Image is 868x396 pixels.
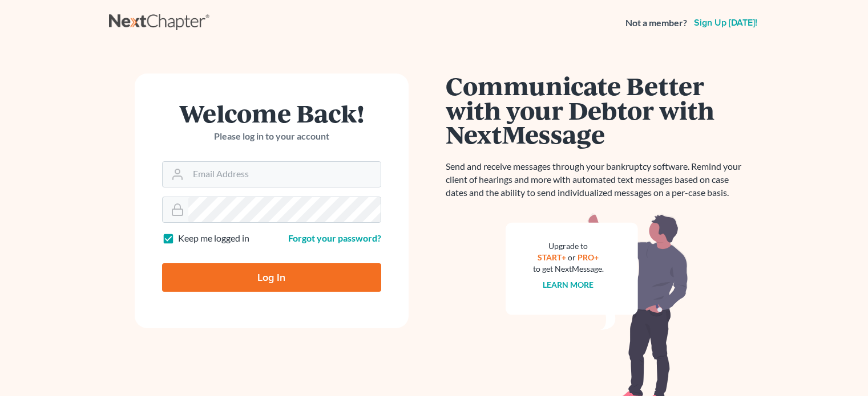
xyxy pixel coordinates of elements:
p: Please log in to your account [162,130,381,143]
input: Email Address [188,162,381,187]
p: Send and receive messages through your bankruptcy software. Remind your client of hearings and mo... [446,160,748,199]
div: to get NextMessage. [533,263,604,275]
input: Log In [162,263,381,292]
h1: Welcome Back! [162,101,381,125]
label: Keep me logged in [178,232,249,245]
a: Forgot your password? [288,232,381,243]
h1: Communicate Better with your Debtor with NextMessage [446,74,748,146]
div: Upgrade to [533,240,604,252]
a: Sign up [DATE]! [692,18,760,27]
a: Learn more [543,280,594,289]
span: or [568,252,576,262]
a: START+ [538,252,566,262]
a: PRO+ [578,252,599,262]
strong: Not a member? [625,17,687,30]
